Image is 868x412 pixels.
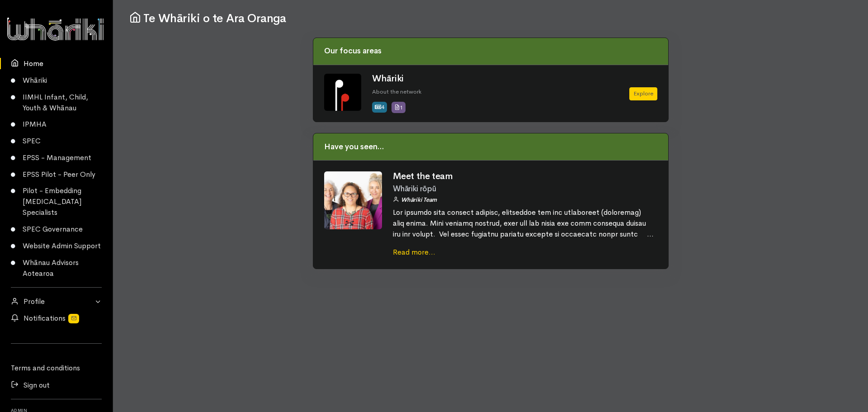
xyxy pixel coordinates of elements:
h1: Te Whāriki o te Ara Oranga [129,11,852,25]
div: Have you seen... [313,133,668,161]
a: Explore [629,87,657,100]
img: Whariki%20Icon_Icon_Tile.png [324,74,361,111]
div: Our focus areas [313,38,668,65]
a: Whāriki [372,73,404,84]
a: Read more... [393,247,435,257]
